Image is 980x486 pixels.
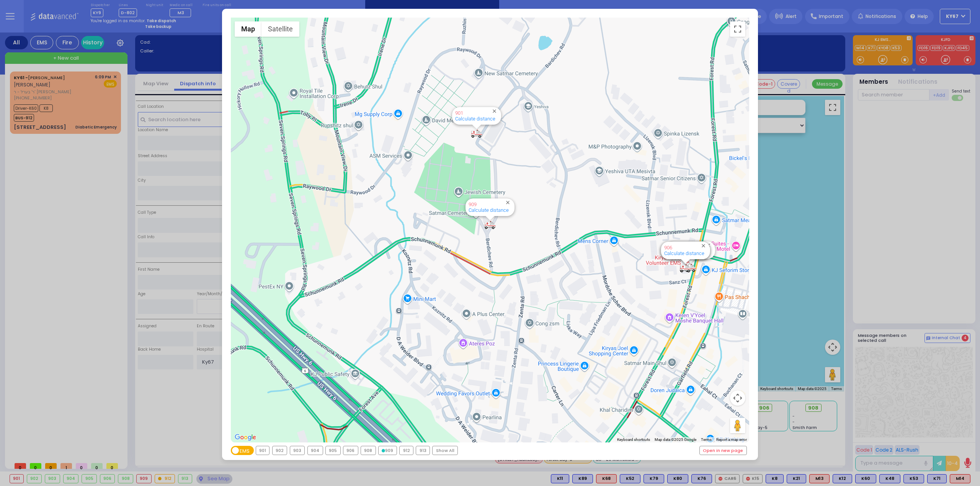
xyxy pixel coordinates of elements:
button: Drag Pegman onto the map to open Street View [730,418,745,433]
a: Terms [701,437,712,442]
span: Map data ©2025 Google [655,437,696,442]
a: Report a map error [716,437,747,442]
button: Map camera controls [730,390,745,406]
div: 909 [484,220,496,230]
button: Close [491,107,498,115]
a: 909 [469,202,477,207]
div: 909 [379,446,397,455]
div: 901 [256,446,269,455]
button: Show satellite imagery [261,21,299,37]
a: 901 [455,110,463,116]
div: 905 [326,446,340,455]
div: 912 [400,446,413,455]
div: 913 [416,446,430,455]
button: Close [504,199,511,206]
div: 904 [308,446,323,455]
a: Calculate distance [455,116,495,122]
div: 901 [471,129,482,138]
a: Open in new page [700,446,746,455]
div: 908 [361,446,376,455]
button: Show street map [235,21,261,37]
button: Keyboard shortcuts [617,437,650,442]
button: Close [700,242,707,249]
img: Google [233,432,258,442]
a: Calculate distance [469,207,509,213]
a: 906 [664,245,672,250]
a: Open this area in Google Maps (opens a new window) [233,432,258,442]
div: 903 [679,263,691,273]
div: 903 [290,446,305,455]
div: 906 [343,446,358,455]
div: 902 [273,446,287,455]
div: 906 [680,263,691,273]
button: Toggle fullscreen view [730,21,745,37]
a: Calculate distance [664,250,704,256]
div: Show All [433,446,457,455]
